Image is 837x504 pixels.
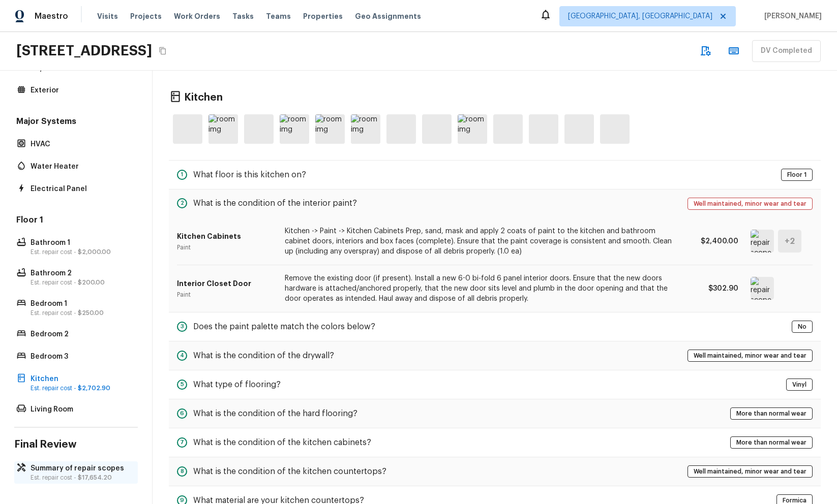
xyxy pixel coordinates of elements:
[177,170,187,180] div: 1
[784,170,810,180] span: Floor 1
[184,91,223,104] h4: Kitchen
[794,322,810,332] span: No
[177,198,187,208] div: 2
[785,236,795,247] h5: + 2
[174,11,220,21] span: Work Orders
[193,437,371,448] h5: What is the condition of the kitchen cabinets?
[177,278,273,289] p: Interior Closet Door
[690,466,810,477] span: Well maintained, minor wear and tear
[355,11,421,21] span: Geo Assignments
[31,309,132,317] p: Est. repair cost -
[751,277,774,300] img: repair scope asset
[31,85,132,96] p: Exterior
[193,198,357,209] h5: What is the condition of the interior paint?
[177,408,187,419] div: 6
[232,13,254,20] span: Tasks
[285,273,681,304] p: Remove the existing door (if present). Install a new 6-0 bi-fold 6 panel interior doors. Ensure t...
[14,214,138,228] h5: Floor 1
[690,199,810,209] span: Well maintained, minor wear and tear
[193,408,357,419] h5: What is the condition of the hard flooring?
[31,238,132,248] p: Bathroom 1
[78,385,110,391] span: $2,702.90
[568,11,712,21] span: [GEOGRAPHIC_DATA], [GEOGRAPHIC_DATA]
[733,437,810,448] span: More than normal wear
[14,438,138,451] h4: Final Review
[78,475,112,481] span: $17,654.20
[177,231,273,241] p: Kitchen Cabinets
[130,11,162,21] span: Projects
[285,226,681,257] p: Kitchen -> Paint -> Kitchen Cabinets Prep, sand, mask and apply 2 coats of paint to the kitchen a...
[751,230,774,253] img: repair scope asset
[31,329,132,339] p: Bedroom 2
[193,321,375,332] h5: Does the paint palette match the colors below?
[31,268,132,278] p: Bathroom 2
[14,116,138,129] h5: Major Systems
[31,474,132,482] p: Est. repair cost -
[31,463,132,474] p: Summary of repair scopes
[760,11,822,21] span: [PERSON_NAME]
[16,42,152,60] h2: [STREET_ADDRESS]
[97,11,118,21] span: Visits
[177,243,273,251] p: Paint
[31,374,132,384] p: Kitchen
[280,114,309,144] img: room img
[458,114,487,144] img: room img
[31,278,132,287] p: Est. repair cost -
[31,162,132,172] p: Water Heater
[31,352,132,362] p: Bedroom 3
[177,380,187,390] div: 5
[315,114,345,144] img: room img
[78,310,104,316] span: $250.00
[690,351,810,361] span: Well maintained, minor wear and tear
[789,380,810,390] span: Vinyl
[78,249,111,255] span: $2,000.00
[31,384,132,392] p: Est. repair cost -
[177,437,187,448] div: 7
[35,11,68,21] span: Maestro
[177,466,187,477] div: 8
[31,248,132,256] p: Est. repair cost -
[351,114,380,144] img: room img
[193,466,386,477] h5: What is the condition of the kitchen countertops?
[193,350,334,361] h5: What is the condition of the drywall?
[733,408,810,419] span: More than normal wear
[193,169,306,180] h5: What floor is this kitchen on?
[156,44,169,57] button: Copy Address
[693,283,738,294] p: $302.90
[208,114,238,144] img: room img
[31,299,132,309] p: Bedroom 1
[31,139,132,149] p: HVAC
[31,404,132,415] p: Living Room
[693,236,738,246] p: $2,400.00
[303,11,343,21] span: Properties
[31,184,132,194] p: Electrical Panel
[177,291,273,299] p: Paint
[193,379,281,390] h5: What type of flooring?
[177,322,187,332] div: 3
[78,279,105,286] span: $200.00
[266,11,291,21] span: Teams
[177,351,187,361] div: 4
